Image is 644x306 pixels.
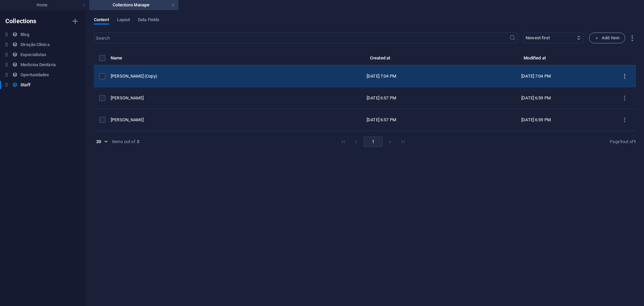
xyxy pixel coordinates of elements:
[589,33,625,43] button: Add Item
[634,139,636,144] strong: 1
[117,16,130,25] span: Layout
[364,136,383,147] button: page 1
[20,51,46,59] h6: Especialistas
[20,41,49,49] h6: Direção Clínica
[94,33,509,43] input: Search
[111,54,304,65] th: Name
[337,136,409,147] nav: pagination navigation
[89,1,178,9] h4: Collections Manager
[111,95,299,101] div: [PERSON_NAME]
[464,117,608,123] div: [DATE] 6:59 PM
[137,139,139,145] strong: 3
[304,54,459,65] th: Created at
[620,139,622,144] strong: 1
[20,81,30,89] h6: Staff
[5,17,37,25] h6: Collections
[112,139,136,145] div: items out of
[111,117,299,123] div: [PERSON_NAME]
[71,17,79,25] i: Create new collection
[138,16,159,25] span: Data Fields
[94,54,636,131] table: items list
[310,95,453,101] div: [DATE] 6:57 PM
[20,31,29,39] h6: Blog
[94,16,109,25] span: Content
[20,71,49,79] h6: Oportunidades
[610,139,636,145] div: Page out of
[94,139,109,145] div: 20
[595,34,620,42] span: Add Item
[20,61,56,69] h6: Medicina Dentária
[310,73,453,79] div: [DATE] 7:04 PM
[459,54,613,65] th: Modified at
[464,95,608,101] div: [DATE] 6:59 PM
[111,73,299,79] div: [PERSON_NAME] (Copy)
[464,73,608,79] div: [DATE] 7:04 PM
[310,117,453,123] div: [DATE] 6:57 PM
